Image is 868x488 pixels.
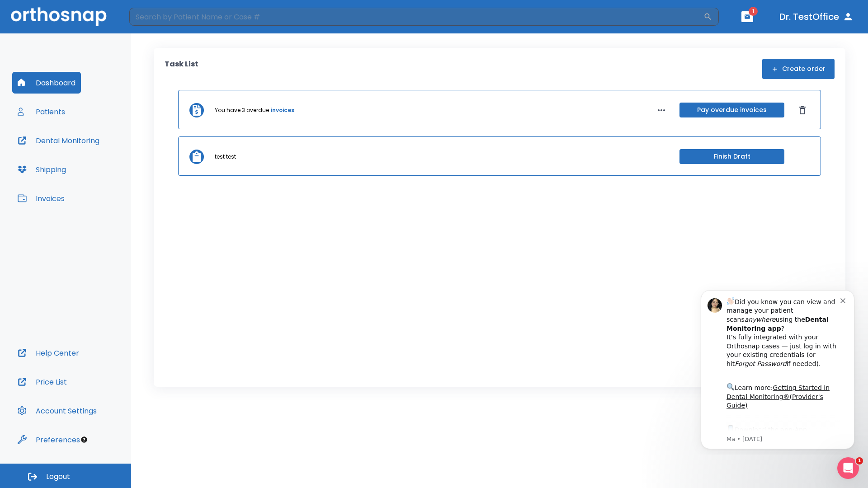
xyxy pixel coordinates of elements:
[679,149,784,164] button: Finish Draft
[749,7,758,16] span: 1
[129,8,703,26] input: Search by Patient Name or Case #
[795,103,810,117] button: Dismiss
[12,371,72,393] button: Price List
[39,153,153,161] p: Message from Ma, sent 5w ago
[837,457,859,479] iframe: Intercom live chat
[80,436,88,444] div: Tooltip anchor
[39,142,153,188] div: Download the app: | ​ Let us know if you need help getting started!
[215,106,269,114] p: You have 3 overdue
[776,9,857,25] button: Dr. TestOffice
[12,188,70,209] button: Invoices
[153,14,160,21] button: Dismiss notification
[165,59,198,79] p: Task List
[12,400,102,422] button: Account Settings
[856,457,863,465] span: 1
[679,103,784,117] button: Pay overdue invoices
[12,342,85,364] button: Help Center
[12,130,105,151] button: Dental Monitoring
[687,282,868,455] iframe: Intercom notifications message
[39,144,120,160] a: App Store
[46,472,70,482] span: Logout
[271,106,294,114] a: invoices
[12,72,81,94] button: Dashboard
[12,429,85,450] button: Preferences
[762,59,835,79] button: Create order
[215,153,236,161] p: test test
[12,101,71,122] button: Patients
[11,7,107,26] img: Orthosnap
[12,159,71,180] button: Shipping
